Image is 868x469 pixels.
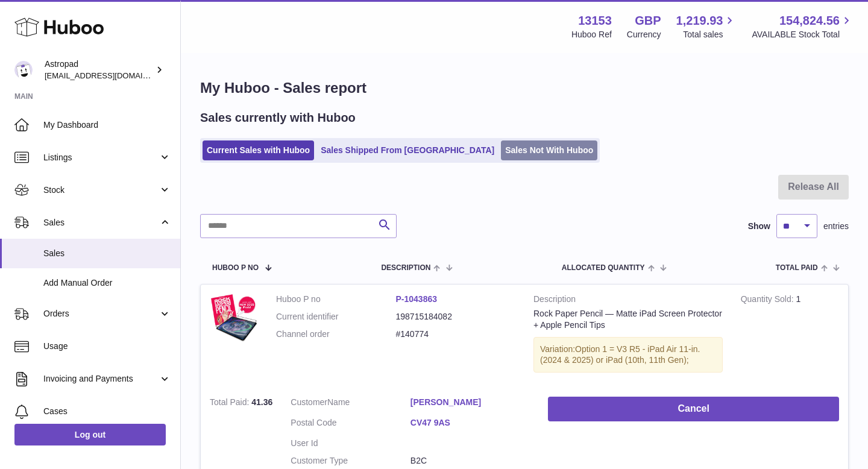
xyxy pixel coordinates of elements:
[748,221,770,232] label: Show
[627,29,661,40] div: Currency
[43,248,171,259] span: Sales
[43,152,159,163] span: Listings
[43,406,171,417] span: Cases
[43,119,171,131] span: My Dashboard
[501,140,597,160] a: Sales Not With Huboo
[316,140,498,160] a: Sales Shipped From [GEOGRAPHIC_DATA]
[396,329,516,340] dd: #140774
[276,294,396,305] dt: Huboo P no
[14,424,166,445] a: Log out
[683,29,737,40] span: Total sales
[533,308,723,331] div: Rock Paper Pencil — Matte iPad Screen Protector + Apple Pencil Tips
[676,13,737,40] a: 1,219.93 Total sales
[548,397,839,421] button: Cancel
[45,58,153,81] div: Astropad
[562,264,645,272] span: ALLOCATED Quantity
[276,311,396,323] dt: Current identifier
[43,341,171,352] span: Usage
[291,438,410,449] dt: User Id
[210,294,258,342] img: 2025-IPADS.jpg
[291,417,410,432] dt: Postal Code
[776,264,818,272] span: Total paid
[823,221,849,232] span: entries
[410,417,530,429] a: CV47 9AS
[43,373,159,385] span: Invoicing and Payments
[212,264,259,272] span: Huboo P no
[578,13,612,29] strong: 13153
[203,140,314,160] a: Current Sales with Huboo
[14,61,33,79] img: matt@astropad.com
[533,294,723,308] strong: Description
[571,29,612,40] div: Huboo Ref
[741,294,796,307] strong: Quantity Sold
[291,455,410,467] dt: Customer Type
[396,311,516,323] dd: 198715184082
[752,13,854,40] a: 154,824.56 AVAILABLE Stock Total
[396,294,438,304] a: P-1043863
[43,184,159,196] span: Stock
[210,397,251,410] strong: Total Paid
[533,337,723,373] div: Variation:
[200,78,849,98] h1: My Huboo - Sales report
[43,277,171,289] span: Add Manual Order
[779,13,840,29] span: 154,824.56
[291,397,410,411] dt: Name
[410,455,530,467] dd: B2C
[381,264,430,272] span: Description
[45,71,177,80] span: [EMAIL_ADDRESS][DOMAIN_NAME]
[43,308,159,319] span: Orders
[410,397,530,408] a: [PERSON_NAME]
[732,285,848,388] td: 1
[200,110,356,126] h2: Sales currently with Huboo
[676,13,723,29] span: 1,219.93
[752,29,854,40] span: AVAILABLE Stock Total
[540,344,700,365] span: Option 1 = V3 R5 - iPad Air 11-in. (2024 & 2025) or iPad (10th, 11th Gen);
[43,217,159,228] span: Sales
[635,13,661,29] strong: GBP
[276,329,396,340] dt: Channel order
[291,397,327,407] span: Customer
[251,397,272,407] span: 41.36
